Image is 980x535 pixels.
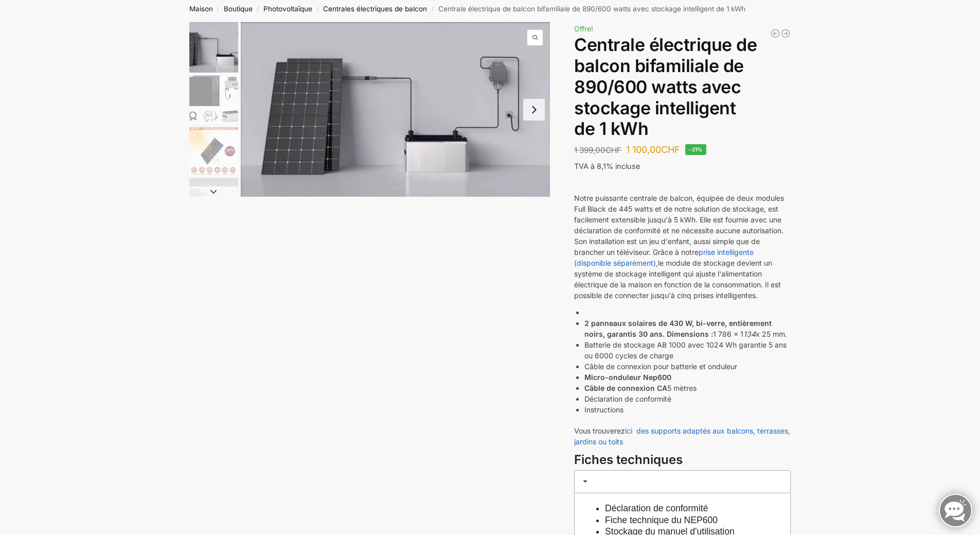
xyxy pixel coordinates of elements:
[189,186,238,197] button: Diapositive suivante
[584,362,737,371] font: Câble de connexion pour batterie et onduleur
[584,394,671,403] font: Déclaration de conformité
[780,28,791,39] a: Prise intelligente WiFi pour notre stockage de batterie Plug & Play
[584,373,671,382] font: Micro-onduleur Nep600
[523,99,545,120] button: Diapositive suivante
[574,145,605,155] font: 1 399,00
[187,125,238,177] li: 3 / 7
[217,6,219,12] font: /
[438,5,745,13] font: Centrale électrique de balcon bifamiliale de 890/600 watts avec stockage intelligent de 1 kWh
[241,22,550,197] a: Stockage de batterie ASE 10001 3 à l'échelle
[432,6,434,12] font: /
[189,75,238,124] img: 860 W-mi-1 kWh-stockage
[187,74,238,125] li: 2 / 7
[323,5,427,13] a: Centrales électriques de balcon
[584,340,787,360] font: Batterie de stockage AB 1000 avec 1024 Wh garantie 5 ans ou 6000 cycles de charge
[584,405,623,414] font: Instructions
[574,24,593,33] font: Offre!
[189,127,238,176] img: Bificial 30% de puissance en plus
[574,258,781,300] font: le module de stockage devient un système de stockage intelligent qui ajuste l'alimentation électr...
[626,144,661,155] font: 1 100,00
[317,6,319,12] font: /
[241,22,550,197] img: Stockage de batterie ASE 1000
[574,452,683,467] font: Fiches techniques
[743,330,756,338] font: 134
[770,28,780,39] a: Module d'extension de la centrale électrique de balcon 445/860
[574,34,757,139] font: Centrale électrique de balcon bifamiliale de 890/600 watts avec stockage intelligent de 1 kWh
[189,22,238,73] img: Stockage de batterie ASE 1000
[241,22,550,197] li: 1 / 7
[189,5,213,13] a: Maison
[689,146,703,152] font: -21%
[661,144,680,155] font: CHF
[257,6,259,12] font: /
[574,426,625,435] font: Vous trouverez
[189,178,238,227] img: 1 (3)
[574,194,784,256] font: Notre puissante centrale de balcon, équipée de deux modules Full Black de 445 watts et de notre s...
[667,384,697,392] font: 5 mètres
[263,5,312,13] a: Photovoltaïque
[224,5,253,13] a: Boutique
[756,330,787,338] font: x 25 mm.
[605,503,708,513] a: Déclaration de conformité
[584,319,772,338] font: 2 panneaux solaires de 430 W, bi-verre, entièrement noirs, garantis 30 ans. Dimensions :
[605,145,621,155] font: CHF
[713,330,743,338] font: 1 786 x 1
[574,162,640,170] font: TVA à 8,1% incluse
[605,515,718,525] a: Fiche technique du NEP600
[584,384,667,392] font: Câble de connexion CA
[187,177,238,228] li: 4 / 7
[574,426,790,446] a: ici des supports adaptés aux balcons, terrasses, jardins ou toits
[187,22,238,74] li: 1 / 7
